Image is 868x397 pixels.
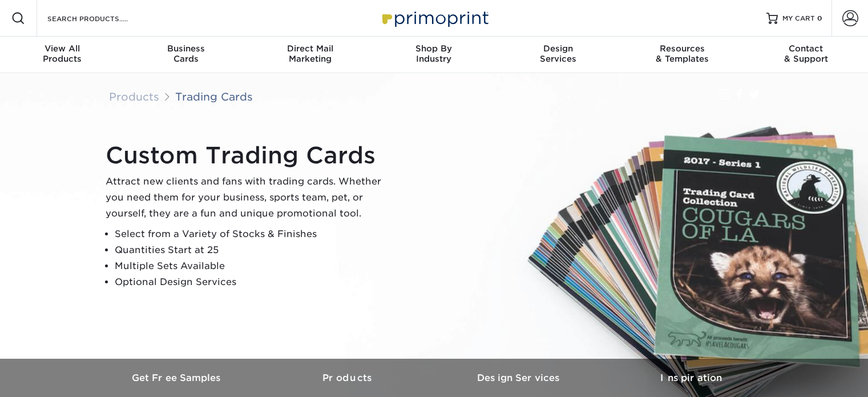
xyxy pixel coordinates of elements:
div: Marketing [248,43,372,64]
span: Design [496,43,620,54]
a: DesignServices [496,37,620,73]
h3: Design Services [434,372,605,383]
li: Select from a Variety of Stocks & Finishes [115,226,391,242]
div: & Templates [620,43,744,64]
a: Design Services [434,359,605,397]
a: Resources& Templates [620,37,744,73]
span: Resources [620,43,744,54]
span: Business [124,43,248,54]
p: Attract new clients and fans with trading cards. Whether you need them for your business, sports ... [106,174,391,222]
a: Direct MailMarketing [248,37,372,73]
div: Cards [124,43,248,64]
a: Products [263,359,434,397]
a: Products [109,90,159,103]
img: Primoprint [377,6,491,30]
div: Industry [372,43,496,64]
h3: Inspiration [605,372,777,383]
a: Shop ByIndustry [372,37,496,73]
li: Multiple Sets Available [115,258,391,274]
li: Quantities Start at 25 [115,242,391,258]
h3: Get Free Samples [92,372,263,383]
h1: Custom Trading Cards [106,142,391,169]
span: Contact [744,43,868,54]
a: Inspiration [605,359,777,397]
span: 0 [817,14,822,22]
span: Shop By [372,43,496,54]
span: Direct Mail [248,43,372,54]
div: Services [496,43,620,64]
span: MY CART [782,14,815,23]
a: Trading Cards [175,90,253,103]
input: SEARCH PRODUCTS..... [46,11,158,25]
a: BusinessCards [124,37,248,73]
li: Optional Design Services [115,274,391,290]
h3: Products [263,372,434,383]
div: & Support [744,43,868,64]
a: Get Free Samples [92,359,263,397]
a: Contact& Support [744,37,868,73]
